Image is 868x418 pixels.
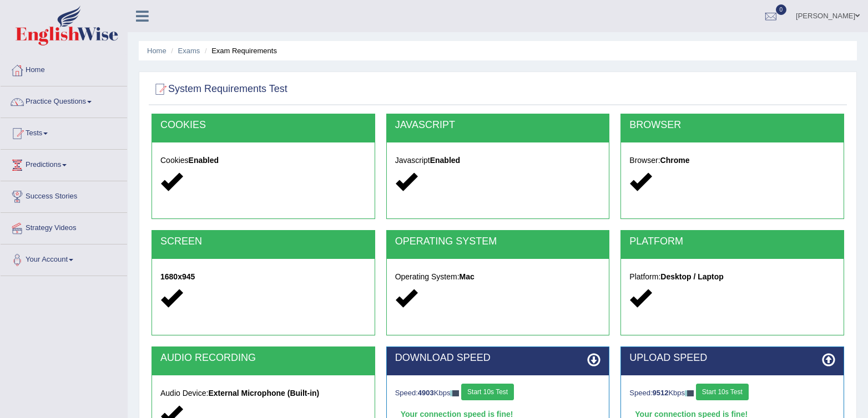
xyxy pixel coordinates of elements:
[430,156,460,165] strong: Enabled
[1,150,127,177] a: Predictions
[1,213,127,241] a: Strategy Videos
[696,384,749,400] button: Start 10s Test
[460,272,475,281] strong: Mac
[160,156,366,165] h5: Cookies
[629,236,835,247] h2: PLATFORM
[461,384,514,400] button: Start 10s Test
[629,273,835,281] h5: Platform:
[160,236,366,247] h2: SCREEN
[450,390,459,396] img: ajax-loader-fb-connection.gif
[629,353,835,364] h2: UPLOAD SPEED
[418,389,434,397] strong: 4903
[395,384,601,403] div: Speed: Kbps
[160,353,366,364] h2: AUDIO RECORDING
[1,55,127,83] a: Home
[202,45,277,56] li: Exam Requirements
[160,272,195,281] strong: 1680x945
[1,86,127,114] a: Practice Questions
[395,273,601,281] h5: Operating System:
[629,384,835,403] div: Speed: Kbps
[395,156,601,165] h5: Javascript
[152,81,287,98] h2: System Requirements Test
[395,236,601,247] h2: OPERATING SYSTEM
[189,156,219,165] strong: Enabled
[653,389,669,397] strong: 9512
[660,272,724,281] strong: Desktop / Laptop
[685,390,694,396] img: ajax-loader-fb-connection.gif
[629,156,835,165] h5: Browser:
[1,181,127,209] a: Success Stories
[776,4,787,15] span: 0
[178,47,200,55] a: Exams
[160,120,366,131] h2: COOKIES
[1,118,127,146] a: Tests
[1,244,127,272] a: Your Account
[208,389,319,397] strong: External Microphone (Built-in)
[160,389,366,397] h5: Audio Device:
[629,120,835,131] h2: BROWSER
[660,156,690,165] strong: Chrome
[395,353,601,364] h2: DOWNLOAD SPEED
[395,120,601,131] h2: JAVASCRIPT
[147,47,166,55] a: Home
